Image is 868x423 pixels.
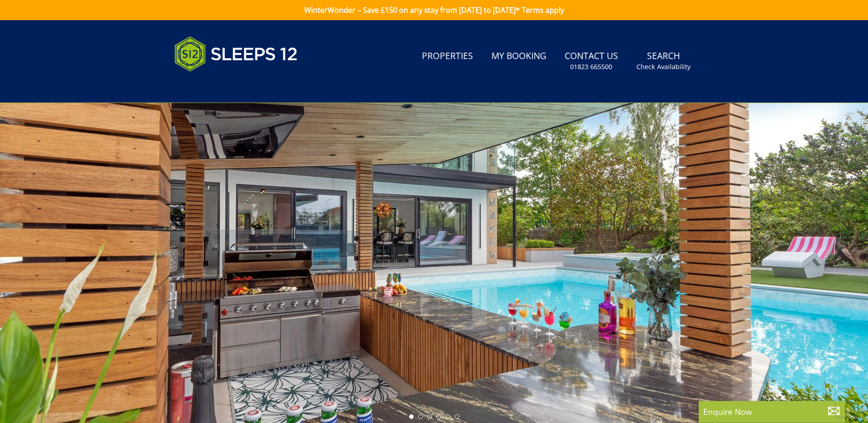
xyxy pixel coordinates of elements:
a: SearchCheck Availability [633,46,694,76]
small: Check Availability [636,62,690,71]
p: Enquire Now [703,406,841,418]
small: 01823 665500 [570,62,612,71]
a: Contact Us01823 665500 [561,46,622,76]
a: Properties [418,46,477,67]
iframe: Customer reviews powered by Trustpilot [170,82,266,90]
a: My Booking [488,46,550,67]
img: Sleeps 12 [174,31,298,77]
